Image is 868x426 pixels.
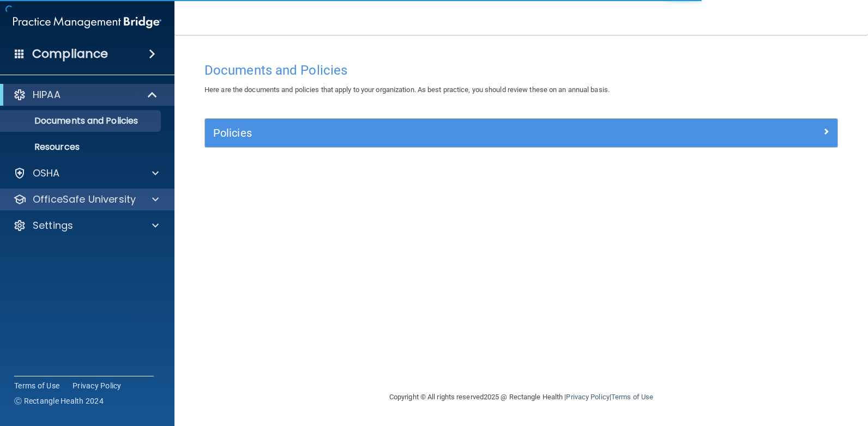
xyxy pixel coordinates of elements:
a: Policies [213,124,829,142]
div: Copyright © All rights reserved 2025 @ Rectangle Health | | [322,380,720,415]
a: Terms of Use [611,393,653,401]
p: OSHA [33,167,60,180]
p: Documents and Policies [7,115,156,126]
p: HIPAA [33,88,61,101]
span: Here are the documents and policies that apply to your organization. As best practice, you should... [204,86,610,94]
a: OSHA [13,167,159,180]
h5: Policies [213,127,671,139]
a: Privacy Policy [73,380,122,391]
p: Resources [7,142,156,153]
span: Ⓒ Rectangle Health 2024 [14,395,104,406]
p: Settings [33,219,73,232]
a: Terms of Use [14,380,59,391]
h4: Documents and Policies [204,63,838,77]
a: HIPAA [13,88,158,101]
a: OfficeSafe University [13,193,159,206]
a: Settings [13,219,159,232]
img: PMB logo [13,11,161,33]
h4: Compliance [32,46,108,62]
a: Privacy Policy [566,393,609,401]
p: OfficeSafe University [33,193,136,206]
